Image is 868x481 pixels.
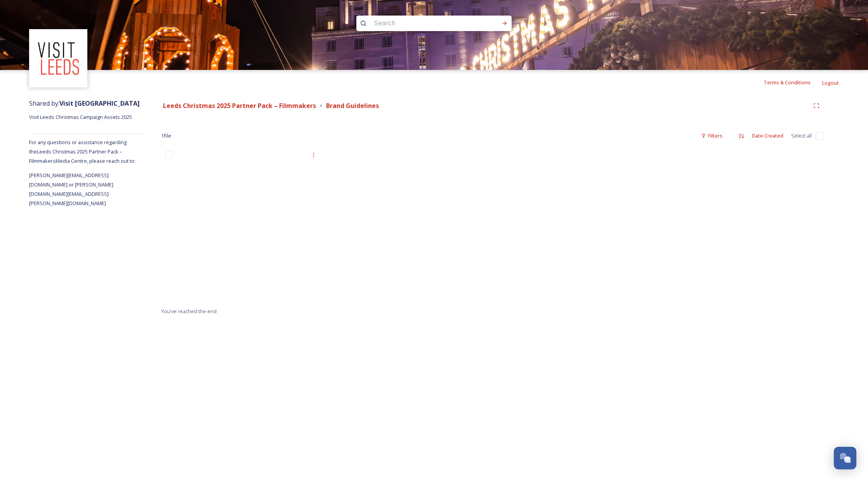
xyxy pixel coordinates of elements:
strong: Brand Guidelines [326,101,379,110]
span: [PERSON_NAME][EMAIL_ADDRESS][DOMAIN_NAME] or [PERSON_NAME][DOMAIN_NAME][EMAIL_ADDRESS][PERSON_NAM... [29,172,113,207]
div: Filters [697,128,726,143]
span: Shared by: [29,99,140,108]
span: Visit Leeds Christmas Campaign Assets 2025 [29,113,132,120]
strong: Visit [GEOGRAPHIC_DATA] [59,99,140,108]
span: Terms & Conditions [764,79,811,86]
input: Search [370,15,477,32]
span: For any questions or assistance regarding the Leeds Christmas 2025 Partner Pack – Filmmakers Medi... [29,139,135,164]
span: 1 file [161,132,171,139]
img: download%20(3).png [30,30,87,87]
span: Select all [791,132,812,139]
span: Logout [822,79,839,86]
button: Open Chat [834,447,856,469]
span: You've reached the end [161,308,217,315]
strong: Leeds Christmas 2025 Partner Pack – Filmmakers [163,101,316,110]
div: Date Created [748,128,787,143]
a: Terms & Conditions [764,78,822,87]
